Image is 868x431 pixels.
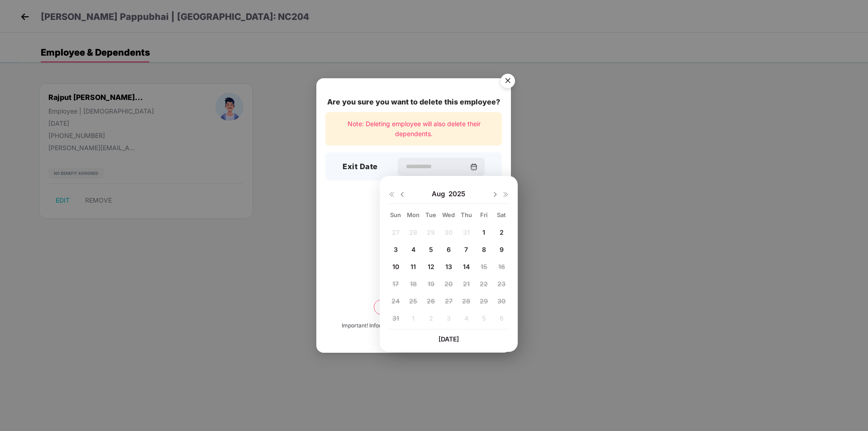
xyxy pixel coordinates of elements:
div: Are you sure you want to delete this employee? [325,96,502,108]
div: Sun [388,211,404,219]
span: 13 [445,263,452,270]
div: Thu [458,211,474,219]
div: Important! Information once deleted, can’t be recovered. [342,322,486,330]
img: svg+xml;base64,PHN2ZyBpZD0iRHJvcGRvd24tMzJ4MzIiIHhtbG5zPSJodHRwOi8vd3d3LnczLm9yZy8yMDAwL3N2ZyIgd2... [491,191,499,198]
span: 5 [429,246,433,253]
span: 2025 [448,189,465,199]
span: 2 [500,228,504,236]
img: svg+xml;base64,PHN2ZyB4bWxucz0iaHR0cDovL3d3dy53My5vcmcvMjAwMC9zdmciIHdpZHRoPSIxNzgiIGhlaWdodD0iMT... [373,206,454,262]
span: 14 [463,263,470,270]
div: Fri [476,211,492,219]
div: Wed [441,211,457,219]
span: 9 [500,246,504,253]
img: svg+xml;base64,PHN2ZyBpZD0iRHJvcGRvd24tMzJ4MzIiIHhtbG5zPSJodHRwOi8vd3d3LnczLm9yZy8yMDAwL3N2ZyIgd2... [399,191,406,198]
span: 11 [410,263,416,270]
span: 1 [482,228,485,236]
span: 8 [482,246,486,253]
h3: Exit Date [343,161,378,173]
span: 6 [447,246,451,253]
img: svg+xml;base64,PHN2ZyB4bWxucz0iaHR0cDovL3d3dy53My5vcmcvMjAwMC9zdmciIHdpZHRoPSIxNiIgaGVpZ2h0PSIxNi... [502,191,510,198]
button: Delete permanently [374,299,453,315]
div: Mon [405,211,421,219]
span: 12 [428,263,434,270]
div: Note: Deleting employee will also delete their dependents. [325,112,502,146]
div: Sat [494,211,510,219]
span: Aug [432,189,448,199]
span: 7 [464,246,468,253]
div: Tue [423,211,439,219]
img: svg+xml;base64,PHN2ZyB4bWxucz0iaHR0cDovL3d3dy53My5vcmcvMjAwMC9zdmciIHdpZHRoPSIxNiIgaGVpZ2h0PSIxNi... [388,191,395,198]
span: 3 [394,246,398,253]
span: [DATE] [439,335,459,343]
span: 10 [392,263,399,270]
img: svg+xml;base64,PHN2ZyB4bWxucz0iaHR0cDovL3d3dy53My5vcmcvMjAwMC9zdmciIHdpZHRoPSI1NiIgaGVpZ2h0PSI1Ni... [495,70,520,95]
button: Close [495,70,520,94]
span: 4 [411,246,415,253]
img: svg+xml;base64,PHN2ZyBpZD0iQ2FsZW5kYXItMzJ4MzIiIHhtbG5zPSJodHRwOi8vd3d3LnczLm9yZy8yMDAwL3N2ZyIgd2... [470,163,477,171]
